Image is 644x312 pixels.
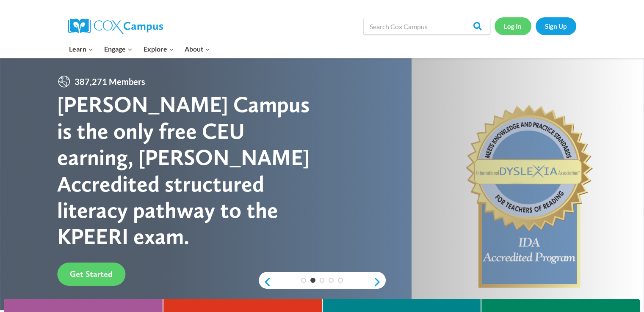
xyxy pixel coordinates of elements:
[64,40,216,58] nav: Primary Navigation
[99,40,138,58] button: Child menu of Engage
[138,40,180,58] button: Child menu of Explore
[71,75,149,88] span: 387,271 Members
[495,17,576,35] nav: Secondary Navigation
[495,17,531,35] a: Log In
[70,269,113,279] span: Get Started
[259,277,271,287] a: previous
[179,40,216,58] button: Child menu of About
[320,278,325,283] a: 3
[329,278,334,283] a: 4
[64,40,99,58] button: Child menu of Learn
[259,274,386,290] div: content slider buttons
[57,91,322,249] div: [PERSON_NAME] Campus is the only free CEU earning, [PERSON_NAME] Accredited structured literacy p...
[536,17,576,35] a: Sign Up
[310,278,315,283] a: 2
[68,19,163,34] img: Cox Campus
[301,278,306,283] a: 1
[373,277,386,287] a: next
[363,18,490,35] input: Search Cox Campus
[338,278,343,283] a: 5
[57,263,125,286] a: Get Started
